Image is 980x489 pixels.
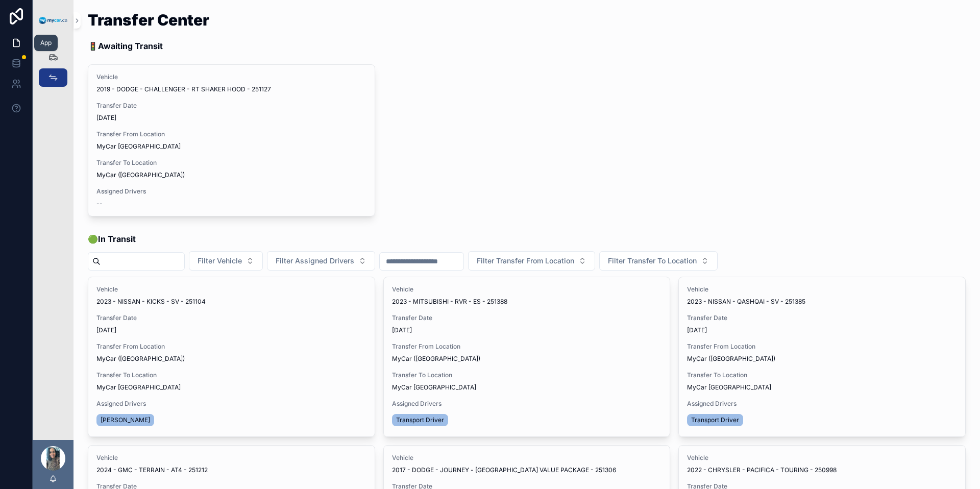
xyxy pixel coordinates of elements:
span: Filter Vehicle [198,256,242,266]
span: 2023 - MITSUBISHI - RVR - ES - 251388 [392,298,507,306]
span: Vehicle [96,73,366,81]
span: MyCar [GEOGRAPHIC_DATA] [96,142,181,151]
a: Vehicle2023 - NISSAN - KICKS - SV - 251104Transfer Date[DATE]Transfer From LocationMyCar ([GEOGRA... [88,277,375,437]
span: Assigned Drivers [96,400,366,408]
p: 🚦 [88,40,209,52]
span: MyCar ([GEOGRAPHIC_DATA]) [96,355,185,363]
button: Select Button [468,251,595,271]
span: Transfer To Location [687,371,957,379]
div: scrollable content [33,41,73,100]
span: Transfer Date [392,314,662,322]
a: Vehicle2023 - NISSAN - QASHQAI - SV - 251385Transfer Date[DATE]Transfer From LocationMyCar ([GEOG... [678,277,966,437]
span: Transfer To Location [96,159,366,167]
span: -- [96,200,103,208]
span: MyCar ([GEOGRAPHIC_DATA]) [392,355,480,363]
span: Filter Transfer From Location [477,256,574,266]
span: Vehicle [96,454,366,462]
span: 🟢 [88,233,136,245]
span: 2024 - GMC - TERRAIN - AT4 - 251212 [96,466,208,474]
span: MyCar [GEOGRAPHIC_DATA] [96,383,181,392]
span: MyCar ([GEOGRAPHIC_DATA]) [96,171,185,179]
span: [DATE] [96,326,366,334]
button: Select Button [599,251,718,271]
span: [PERSON_NAME] [101,416,150,424]
span: Assigned Drivers [687,400,957,408]
span: Assigned Drivers [392,400,662,408]
span: Vehicle [392,285,662,294]
img: App logo [39,17,67,25]
span: Vehicle [687,285,957,294]
span: [DATE] [96,114,366,122]
a: Vehicle2019 - DODGE - CHALLENGER - RT SHAKER HOOD - 251127Transfer Date[DATE]Transfer From Locati... [88,64,375,216]
span: Vehicle [687,454,957,462]
span: Transfer From Location [392,343,662,351]
strong: In Transit [98,234,136,244]
span: MyCar [GEOGRAPHIC_DATA] [392,383,476,392]
span: 2017 - DODGE - JOURNEY - [GEOGRAPHIC_DATA] VALUE PACKAGE - 251306 [392,466,616,474]
span: Transfer To Location [96,371,366,379]
span: [DATE] [687,326,957,334]
span: MyCar ([GEOGRAPHIC_DATA]) [687,355,775,363]
span: Transfer From Location [96,343,366,351]
span: Assigned Drivers [96,187,366,195]
div: App [40,39,52,47]
h1: Transfer Center [88,12,209,28]
span: 2019 - DODGE - CHALLENGER - RT SHAKER HOOD - 251127 [96,85,271,93]
span: Transport Driver [691,416,739,424]
span: Transport Driver [396,416,444,424]
strong: Awaiting Transit [98,41,163,51]
button: Select Button [267,251,375,271]
span: Transfer Date [687,314,957,322]
span: 2022 - CHRYSLER - PACIFICA - TOURING - 250998 [687,466,837,474]
span: Transfer From Location [96,130,366,138]
span: Transfer From Location [687,343,957,351]
button: Select Button [189,251,263,271]
span: 2023 - NISSAN - QASHQAI - SV - 251385 [687,298,805,306]
span: 2023 - NISSAN - KICKS - SV - 251104 [96,298,206,306]
span: Transfer Date [96,102,366,110]
span: [DATE] [392,326,662,334]
span: Transfer To Location [392,371,662,379]
span: Filter Assigned Drivers [276,256,354,266]
span: Vehicle [392,454,662,462]
a: Vehicle2023 - MITSUBISHI - RVR - ES - 251388Transfer Date[DATE]Transfer From LocationMyCar ([GEOG... [383,277,671,437]
span: Filter Transfer To Location [608,256,697,266]
span: Transfer Date [96,314,366,322]
span: Vehicle [96,285,366,294]
span: MyCar [GEOGRAPHIC_DATA] [687,383,771,392]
